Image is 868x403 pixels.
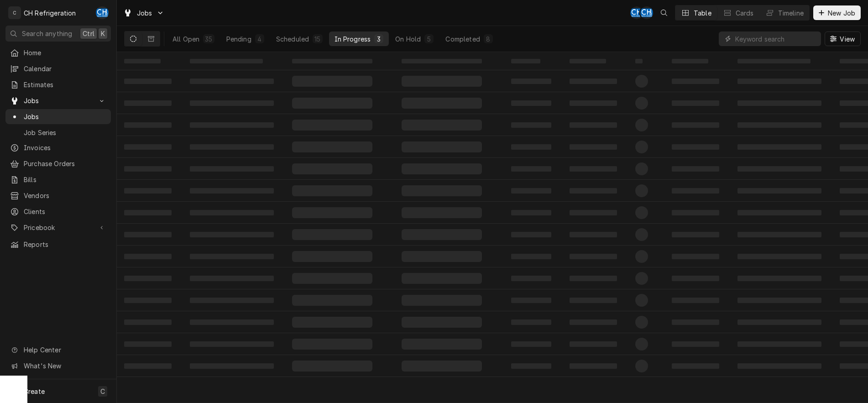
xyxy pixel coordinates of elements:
span: ‌ [402,98,482,109]
div: CH [640,6,653,19]
span: ‌ [635,141,648,153]
a: Home [5,45,111,60]
span: ‌ [672,188,719,194]
div: 15 [314,34,320,44]
div: 35 [205,34,212,44]
div: CH [96,6,109,19]
span: ‌ [511,144,551,150]
div: 3 [376,34,382,44]
span: ‌ [190,100,274,106]
span: ‌ [570,100,617,106]
span: ‌ [635,250,648,263]
a: Bills [5,172,111,187]
span: ‌ [737,254,821,259]
a: Go to What's New [5,358,111,373]
span: ‌ [124,210,172,215]
span: Job Series [24,128,106,137]
span: What's New [24,361,105,371]
div: Chris Hiraga's Avatar [630,6,643,19]
span: ‌ [292,207,372,218]
span: ‌ [570,144,617,150]
span: ‌ [635,206,648,219]
div: C [8,6,21,19]
span: ‌ [124,79,172,84]
span: ‌ [292,141,372,152]
span: ‌ [124,166,172,172]
span: ‌ [402,229,482,240]
div: Completed [445,34,480,44]
a: Vendors [5,188,111,203]
span: ‌ [737,79,821,84]
span: ‌ [570,188,617,194]
a: Estimates [5,77,111,92]
a: Go to Help Center [5,342,111,357]
div: CH [630,6,643,19]
span: Invoices [24,143,106,152]
span: ‌ [402,185,482,196]
span: Create [24,387,45,395]
span: ‌ [292,317,372,328]
span: ‌ [511,100,551,106]
span: ‌ [190,276,274,281]
div: On Hold [395,34,421,44]
span: ‌ [124,232,172,237]
span: ‌ [292,339,372,350]
span: ‌ [511,166,551,172]
span: ‌ [672,144,719,150]
span: ‌ [124,363,172,369]
span: ‌ [511,319,551,325]
span: ‌ [635,360,648,372]
span: ‌ [292,163,372,174]
a: Purchase Orders [5,156,111,171]
span: ‌ [635,162,648,175]
span: ‌ [402,141,482,152]
span: ‌ [635,97,648,110]
span: ‌ [292,295,372,306]
span: Calendar [24,64,106,73]
span: ‌ [737,319,821,325]
span: Purchase Orders [24,159,106,168]
div: Chris Hiraga's Avatar [640,6,653,19]
button: Open search [657,5,671,20]
span: Bills [24,175,106,184]
a: Invoices [5,140,111,155]
span: ‌ [737,144,821,150]
button: Search anythingCtrlK [5,26,111,42]
div: Chris Hiraga's Avatar [96,6,109,19]
span: ‌ [570,298,617,303]
span: ‌ [190,166,274,172]
a: Go to Jobs [5,93,111,108]
span: ‌ [570,341,617,347]
span: ‌ [511,188,551,194]
span: ‌ [737,341,821,347]
span: ‌ [672,166,719,172]
span: ‌ [737,298,821,303]
span: ‌ [672,298,719,303]
span: ‌ [570,166,617,172]
span: View [838,34,857,44]
div: Table [694,8,711,18]
div: Scheduled [276,34,309,44]
a: Job Series [5,125,111,140]
span: ‌ [190,188,274,194]
span: ‌ [737,363,821,369]
span: ‌ [635,272,648,285]
span: ‌ [570,232,617,237]
span: ‌ [511,59,540,63]
span: ‌ [124,276,172,281]
span: ‌ [292,59,372,63]
span: Clients [24,207,106,216]
div: Cards [736,8,754,18]
span: ‌ [402,207,482,218]
span: ‌ [635,75,648,88]
span: ‌ [190,232,274,237]
span: ‌ [511,232,551,237]
span: ‌ [737,276,821,281]
span: Ctrl [83,29,94,38]
span: ‌ [635,316,648,329]
span: ‌ [737,188,821,194]
a: Jobs [5,109,111,124]
span: ‌ [124,188,172,194]
span: ‌ [570,319,617,325]
span: Jobs [24,112,106,121]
